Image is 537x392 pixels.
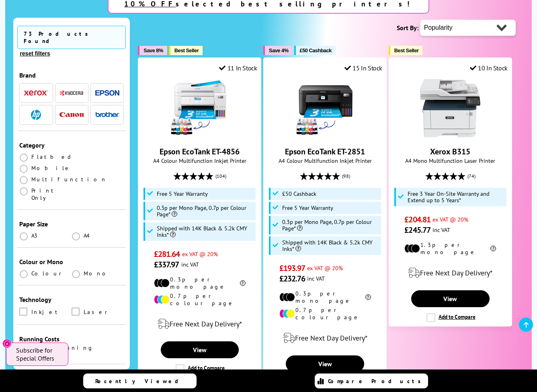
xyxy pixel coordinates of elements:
[286,355,364,372] a: View
[397,24,418,32] span: Sort By:
[160,146,240,157] a: Epson EcoTank ET-4856
[95,378,187,385] span: Recently Viewed
[83,374,197,388] a: Recently Viewed
[17,26,126,49] span: 73 Products Found
[279,273,305,284] span: £232.76
[154,276,246,290] li: 0.3p per mono page
[17,50,52,57] button: reset filters
[143,47,163,53] span: Save 8%
[328,378,425,385] span: Compare Products
[182,250,218,258] span: ex VAT @ 20%
[19,258,124,266] div: Colour or Mono
[95,112,119,117] img: Brother
[344,64,382,72] div: 15 In Stock
[294,46,336,55] button: £50 Cashback
[31,164,71,172] span: Mobile
[31,308,61,316] span: Inkjet
[59,112,84,117] img: Canon
[279,290,371,304] li: 0.3p per mono page
[31,347,124,356] span: Low Running Cost
[31,187,72,201] span: Print Only
[420,132,480,140] a: Xerox B315
[93,88,122,99] button: Epson
[19,220,124,228] div: Paper Size
[404,214,430,225] span: £204.81
[411,290,489,307] a: View
[22,109,51,120] button: HP
[426,313,476,322] label: Add to Compare
[157,205,254,218] span: 0.3p per Mono Page, 0.7p per Colour Page*
[138,46,167,55] button: Save 8%
[154,292,246,307] li: 0.7p per colour page
[393,262,508,284] div: modal_delivery
[157,191,208,197] span: Free 5 Year Warranty
[420,78,480,138] img: Xerox B315
[404,225,430,235] span: £245.77
[315,374,428,388] a: Compare Products
[19,296,124,304] div: Technology
[408,191,504,203] span: Free 3 Year On-Site Warranty and Extend up to 5 Years*
[268,327,382,349] div: modal_delivery
[142,313,257,335] div: modal_delivery
[2,339,12,348] button: Close
[263,46,292,55] button: Save 4%
[268,157,382,164] span: A4 Colour Multifunction Inkjet Printer
[84,232,91,239] span: A4
[295,78,355,138] img: Epson EcoTank ET-2851
[31,270,65,277] span: Colour
[432,226,450,234] span: inc VAT
[432,215,468,223] span: ex VAT @ 20%
[31,176,107,183] span: Multifunction
[279,263,305,273] span: £193.97
[181,261,199,268] span: inc VAT
[142,157,257,164] span: A4 Colour Multifunction Inkjet Printer
[342,168,350,184] span: (98)
[176,364,225,373] label: Add to Compare
[157,225,254,238] span: Shipped with 14K Black & 5.2k CMY Inks*
[279,306,371,321] li: 0.7p per colour page
[95,90,119,96] img: Epson
[404,241,496,256] li: 1.3p per mono page
[169,46,203,55] button: Best Seller
[307,275,325,282] span: inc VAT
[84,308,111,316] span: Laser
[467,168,476,184] span: (74)
[84,270,110,277] span: Mono
[470,64,508,72] div: 10 In Stock
[31,110,41,120] img: HP
[282,219,379,232] span: 0.3p per Mono Page, 0.7p per Colour Page*
[269,47,288,53] span: Save 4%
[219,64,257,72] div: 11 In Stock
[300,47,332,53] span: £50 Cashback
[430,146,470,157] a: Xerox B315
[282,239,379,252] span: Shipped with 14K Black & 5.2k CMY Inks*
[59,90,84,96] img: Kyocera
[170,78,230,138] img: Epson EcoTank ET-4856
[393,157,508,164] span: A4 Mono Multifunction Laser Printer
[22,88,51,99] button: Xerox
[215,168,226,184] span: (104)
[282,205,333,211] span: Free 5 Year Warranty
[57,109,86,120] button: Canon
[57,88,86,99] button: Kyocera
[19,335,124,343] div: Running Costs
[16,346,60,362] span: Subscribe for Special Offers
[174,47,199,53] span: Best Seller
[285,146,365,157] a: Epson EcoTank ET-2851
[31,232,39,239] span: A3
[19,71,124,79] div: Brand
[295,132,355,140] a: Epson EcoTank ET-2851
[170,132,230,140] a: Epson EcoTank ET-4856
[389,46,423,55] button: Best Seller
[161,341,239,358] a: View
[394,47,419,53] span: Best Seller
[307,264,343,272] span: ex VAT @ 20%
[282,191,316,197] span: £50 Cashback
[31,153,74,160] span: Flatbed
[93,109,122,120] button: Brother
[24,90,48,96] img: Xerox
[154,249,180,259] span: £281.64
[19,141,124,149] div: Category
[154,259,179,270] span: £337.97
